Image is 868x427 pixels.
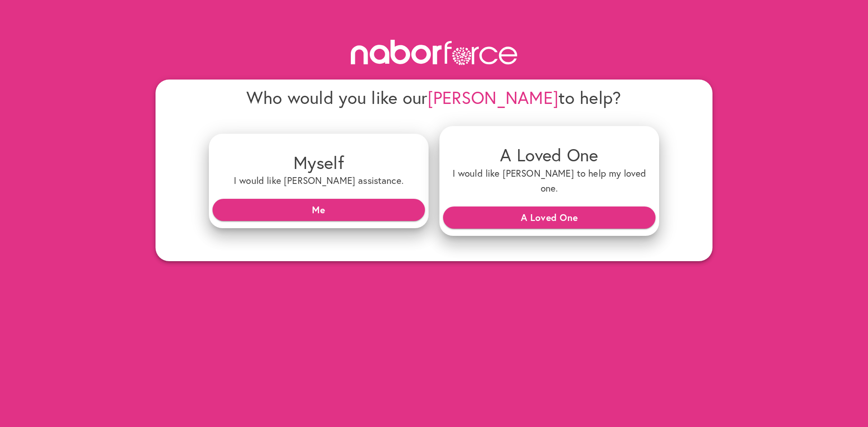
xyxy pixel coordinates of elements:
span: Me [220,202,418,218]
button: A Loved One [443,206,656,228]
h4: Myself [216,152,421,173]
button: Me [212,199,425,221]
h6: I would like [PERSON_NAME] to help my loved one. [447,166,652,196]
span: A Loved One [450,209,648,225]
h4: A Loved One [447,144,652,165]
span: [PERSON_NAME] [428,86,559,109]
h4: Who would you like our to help? [209,87,659,108]
h6: I would like [PERSON_NAME] assistance. [216,173,421,188]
